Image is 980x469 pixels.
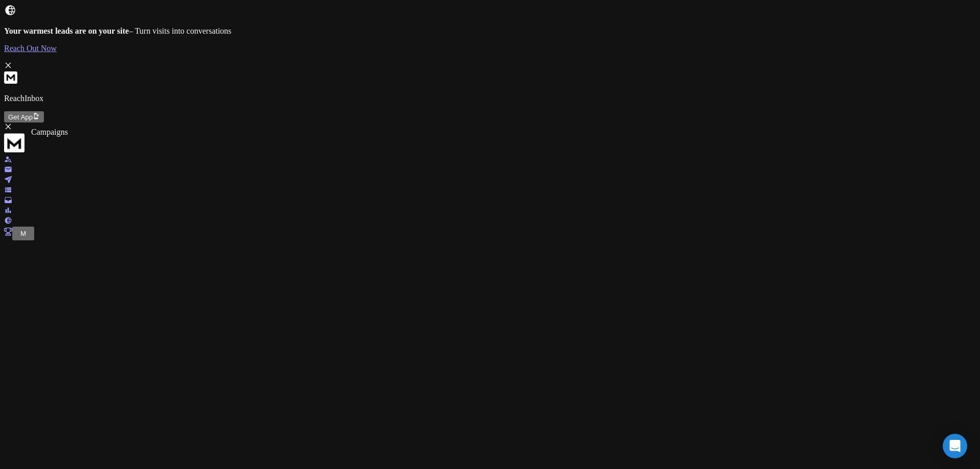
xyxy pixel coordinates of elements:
[4,44,976,53] a: Reach Out Now
[12,227,34,240] button: M
[4,27,129,35] strong: Your warmest leads are on your site
[16,228,30,239] button: M
[4,111,44,122] button: Get App
[4,27,976,36] p: – Turn visits into conversations
[31,128,68,137] div: Campaigns
[4,94,976,103] p: ReachInbox
[943,434,967,458] div: Open Intercom Messenger
[20,230,26,237] span: M
[4,133,24,153] img: logo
